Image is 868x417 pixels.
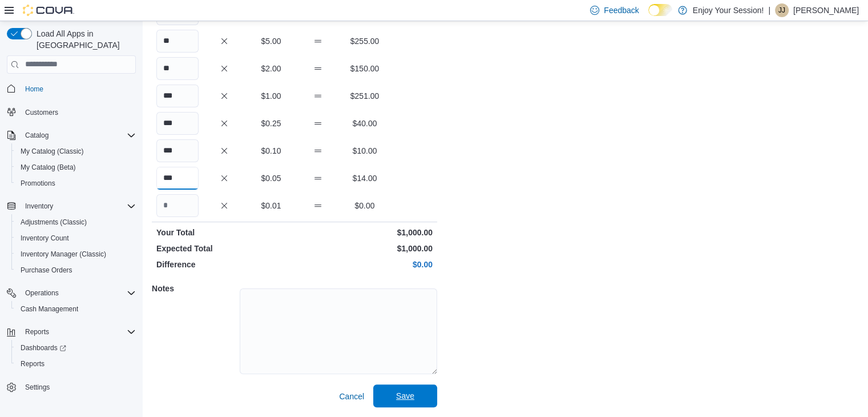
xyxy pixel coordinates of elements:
a: My Catalog (Classic) [16,145,88,158]
span: JJ [778,3,785,17]
span: Purchase Orders [21,266,72,275]
span: My Catalog (Classic) [16,145,136,158]
a: Dashboards [11,340,140,356]
button: Adjustments (Classic) [11,214,140,230]
button: Customers [2,104,140,121]
input: Quantity [156,194,199,217]
p: Your Total [156,227,292,238]
button: Inventory Count [11,230,140,246]
span: Inventory [21,199,136,213]
span: Settings [25,383,50,392]
input: Dark Mode [648,4,672,16]
span: Load All Apps in [GEOGRAPHIC_DATA] [32,28,136,51]
button: Settings [2,379,140,395]
button: My Catalog (Classic) [11,143,140,159]
p: [PERSON_NAME] [793,3,859,17]
p: $0.05 [250,173,292,184]
p: $0.00 [344,200,386,211]
input: Quantity [156,85,199,107]
p: $5.00 [250,35,292,47]
input: Quantity [156,167,199,190]
p: $251.00 [344,90,386,102]
button: Catalog [21,129,53,142]
span: Settings [21,380,136,394]
button: Catalog [2,127,140,143]
input: Quantity [156,30,199,53]
a: Inventory Manager (Classic) [16,247,111,261]
button: My Catalog (Beta) [11,159,140,175]
button: Reports [21,325,54,339]
a: Settings [21,380,54,394]
a: Customers [21,106,63,119]
span: Reports [25,327,49,336]
span: Promotions [21,179,55,188]
h5: Notes [152,277,237,300]
span: Adjustments (Classic) [16,215,136,229]
p: Difference [156,259,292,270]
span: Reports [21,359,45,368]
button: Reports [11,356,140,372]
span: Dashboards [16,341,136,355]
input: Quantity [156,57,199,80]
p: $40.00 [344,118,386,129]
span: Inventory Manager (Classic) [16,247,136,261]
span: Customers [21,105,136,119]
span: Home [25,85,43,94]
span: Adjustments (Classic) [21,218,87,227]
p: $0.01 [250,200,292,211]
a: Cash Management [16,302,83,316]
button: Inventory [2,198,140,214]
span: Promotions [16,177,136,190]
p: $14.00 [344,173,386,184]
span: Cash Management [21,304,78,314]
a: Purchase Orders [16,263,77,277]
button: Purchase Orders [11,262,140,278]
input: Quantity [156,139,199,162]
span: Operations [25,288,59,298]
span: Reports [21,325,136,339]
input: Quantity [156,112,199,135]
img: Cova [23,5,74,16]
p: $1.00 [250,90,292,102]
span: My Catalog (Beta) [16,161,136,174]
span: Customers [25,108,58,117]
button: Operations [21,286,63,300]
p: Enjoy Your Session! [693,3,764,17]
span: Inventory Count [16,231,136,245]
span: My Catalog (Classic) [21,147,84,156]
a: Dashboards [16,341,71,355]
button: Operations [2,285,140,301]
a: Home [21,82,48,96]
a: Adjustments (Classic) [16,215,91,229]
p: Expected Total [156,243,292,254]
span: Inventory Count [21,234,69,243]
button: Home [2,81,140,97]
span: Feedback [604,5,639,16]
span: Purchase Orders [16,263,136,277]
a: Inventory Count [16,231,74,245]
button: Save [373,384,437,407]
button: Inventory [21,199,58,213]
button: Cancel [334,385,369,408]
span: Home [21,82,136,96]
p: $1,000.00 [297,243,433,254]
p: $2.00 [250,63,292,74]
p: $0.00 [297,259,433,270]
span: Dashboards [21,343,66,352]
span: Inventory [25,202,53,211]
button: Cash Management [11,301,140,317]
span: Catalog [25,131,49,140]
span: Cash Management [16,302,136,316]
button: Promotions [11,175,140,191]
span: Reports [16,357,136,371]
p: $0.25 [250,118,292,129]
button: Reports [2,324,140,340]
p: | [768,3,770,17]
p: $0.10 [250,145,292,157]
p: $10.00 [344,145,386,157]
a: My Catalog (Beta) [16,161,80,174]
button: Inventory Manager (Classic) [11,246,140,262]
span: Save [396,390,414,402]
a: Reports [16,357,49,371]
